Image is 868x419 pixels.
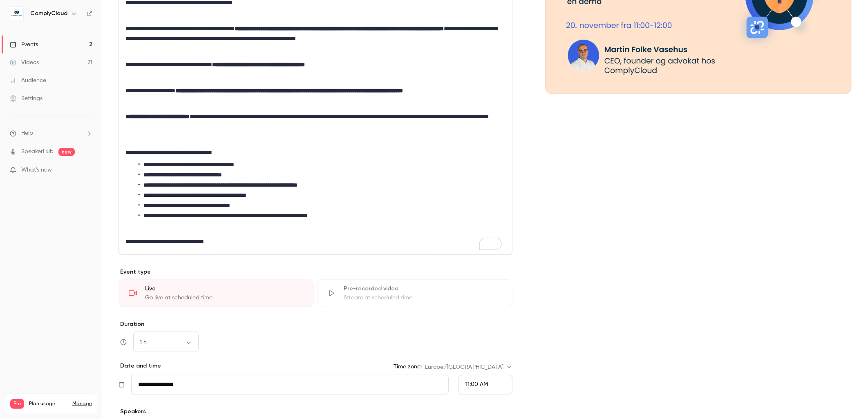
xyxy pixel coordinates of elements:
[119,268,512,276] p: Event type
[10,94,43,103] div: Settings
[119,320,512,328] label: Duration
[344,285,502,293] div: Pre-recorded video
[344,294,502,302] div: Stream at scheduled time
[83,167,92,174] iframe: Noticeable Trigger
[459,375,512,394] div: From
[10,7,23,20] img: ComplyCloud
[21,129,33,138] span: Help
[10,399,24,409] span: Pro
[10,76,46,85] div: Audience
[10,129,92,138] li: help-dropdown-opener
[10,40,38,49] div: Events
[21,166,52,174] span: What's new
[425,363,512,371] div: Europe/[GEOGRAPHIC_DATA]
[317,279,512,307] div: Pre-recorded videoStream at scheduled time
[58,148,75,156] span: new
[394,363,422,371] label: Time zone:
[30,9,67,18] h6: ComplyCloud
[465,381,488,387] span: 11:00 AM
[119,279,314,307] div: LiveGo live at scheduled time
[72,401,92,407] a: Manage
[119,408,512,416] p: Speakers
[133,338,199,346] div: 1 h
[119,362,161,370] p: Date and time
[10,58,39,67] div: Videos
[145,285,304,293] div: Live
[145,294,304,302] div: Go live at scheduled time
[21,147,54,156] a: SpeakerHub
[131,375,449,394] input: Tue, Feb 17, 2026
[29,401,67,407] span: Plan usage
